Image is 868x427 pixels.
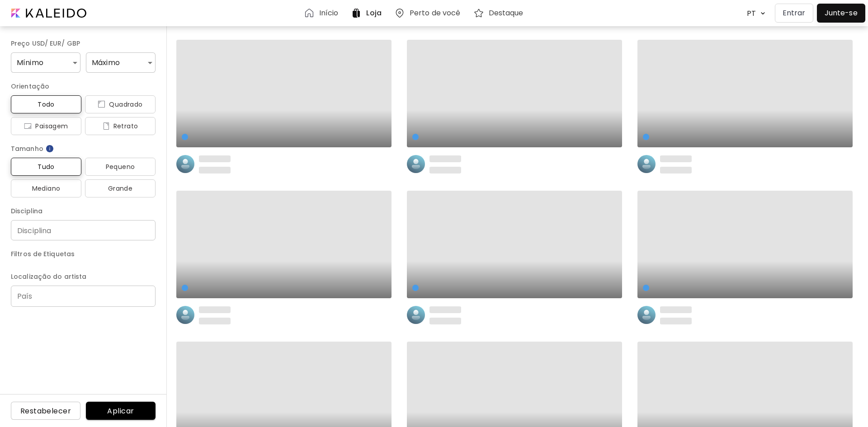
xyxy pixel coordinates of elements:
[85,158,156,176] button: Pequeno
[18,161,74,172] span: Tudo
[11,95,81,113] button: Todo
[24,122,32,130] img: icon
[11,158,81,176] button: Tudo
[85,95,156,113] button: iconQuadrado
[11,52,80,73] div: Mínimo
[473,8,527,19] a: Destaque
[93,406,148,416] span: Aplicar
[11,249,156,259] h6: Filtros de Etiquetas
[304,8,342,19] a: Início
[85,179,156,197] button: Grande
[85,117,156,135] button: iconRetrato
[742,5,758,21] div: PT
[366,9,381,17] h6: Loja
[11,38,156,49] h6: Preço USD/ EUR/ GBP
[775,4,817,23] a: Entrar
[11,179,81,197] button: Mediano
[86,52,156,73] div: Máximo
[18,406,73,416] span: Restabelecer
[11,402,80,420] button: Restabelecer
[18,99,74,110] span: Todo
[758,9,768,18] img: arrow down
[11,206,156,216] h6: Disciplina
[11,117,81,135] button: iconPaisagem
[351,8,385,19] a: Loja
[92,161,148,172] span: Pequeno
[18,121,74,131] span: Paisagem
[11,143,156,154] h6: Tamanho
[394,8,464,19] a: Perto de você
[783,8,806,19] p: Entrar
[98,101,105,108] img: icon
[92,183,148,194] span: Grande
[11,81,156,92] h6: Orientação
[92,121,148,131] span: Retrato
[775,4,813,23] button: Entrar
[11,271,156,282] h6: Localização do artista
[489,9,524,17] h6: Destaque
[319,9,339,17] h6: Início
[92,99,148,110] span: Quadrado
[18,183,74,194] span: Mediano
[45,144,54,153] img: info
[410,9,461,17] h6: Perto de você
[103,122,110,130] img: icon
[86,402,156,420] button: Aplicar
[817,4,865,23] a: Junte-se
